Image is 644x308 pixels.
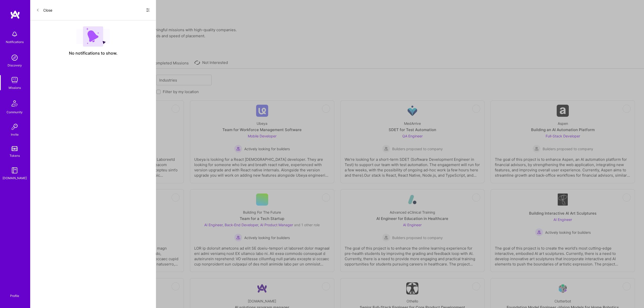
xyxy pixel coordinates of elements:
[10,75,20,85] img: teamwork
[8,63,22,68] div: Discovery
[10,122,20,132] img: Invite
[36,6,52,14] button: Close
[9,85,21,90] div: Missions
[3,175,27,181] div: [DOMAIN_NAME]
[9,97,21,109] img: Community
[69,51,117,56] span: No notifications to show.
[10,165,20,175] img: guide book
[7,109,23,115] div: Community
[8,288,21,298] a: Profile
[11,132,19,137] div: Invite
[10,53,20,63] img: discovery
[12,146,18,151] img: tokens
[10,10,20,19] img: logo
[10,293,19,298] div: Profile
[10,153,20,158] div: Tokens
[76,26,110,47] img: empty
